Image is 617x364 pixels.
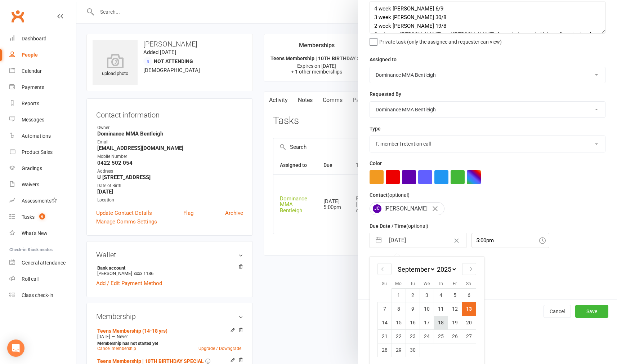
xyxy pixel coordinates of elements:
[424,281,430,286] small: We
[438,281,443,286] small: Th
[448,329,462,343] td: Friday, September 26, 2025
[370,90,401,98] label: Requested By
[9,144,76,160] a: Product Sales
[9,31,76,47] a: Dashboard
[448,316,462,329] td: Friday, September 19, 2025
[379,36,502,45] span: Private task (only the assignee and requester can view)
[462,263,476,275] div: Move forward to switch to the next month.
[420,329,434,343] td: Wednesday, September 24, 2025
[377,263,392,275] div: Move backward to switch to the previous month.
[22,133,51,139] div: Automations
[462,329,476,343] td: Saturday, September 27, 2025
[22,260,66,266] div: General attendance
[377,329,392,343] td: Sunday, September 21, 2025
[406,223,428,229] small: (optional)
[22,52,38,58] div: People
[370,1,605,34] textarea: 4 week [PERSON_NAME] 6/9 3 week [PERSON_NAME] 30/8 2 week [PERSON_NAME] 19/8 Spoken to [PERSON_NA...
[406,316,420,329] td: Tuesday, September 16, 2025
[406,288,420,302] td: Tuesday, September 2, 2025
[370,222,428,230] label: Due Date / Time
[370,202,444,215] div: [PERSON_NAME]
[22,198,57,204] div: Assessments
[392,316,406,329] td: Monday, September 15, 2025
[9,287,76,303] a: Class kiosk mode
[22,84,44,90] div: Payments
[9,177,76,193] a: Waivers
[420,316,434,329] td: Wednesday, September 17, 2025
[373,204,381,213] span: JC
[410,281,415,286] small: Tu
[382,281,387,286] small: Su
[392,343,406,357] td: Monday, September 29, 2025
[377,343,392,357] td: Sunday, September 28, 2025
[466,281,471,286] small: Sa
[406,329,420,343] td: Tuesday, September 23, 2025
[22,230,48,236] div: What's New
[462,316,476,329] td: Saturday, September 20, 2025
[9,112,76,128] a: Messages
[434,288,448,302] td: Thursday, September 4, 2025
[392,288,406,302] td: Monday, September 1, 2025
[39,213,45,219] span: 6
[22,101,39,106] div: Reports
[9,209,76,225] a: Tasks 6
[420,302,434,316] td: Wednesday, September 10, 2025
[406,302,420,316] td: Tuesday, September 9, 2025
[434,329,448,343] td: Thursday, September 25, 2025
[9,255,76,271] a: General attendance kiosk mode
[462,288,476,302] td: Saturday, September 6, 2025
[453,281,457,286] small: Fr
[420,288,434,302] td: Wednesday, September 3, 2025
[22,276,39,282] div: Roll call
[392,329,406,343] td: Monday, September 22, 2025
[370,255,411,263] label: Email preferences
[434,316,448,329] td: Thursday, September 18, 2025
[392,302,406,316] td: Monday, September 8, 2025
[575,305,608,318] button: Save
[22,36,46,41] div: Dashboard
[9,79,76,96] a: Payments
[22,117,44,123] div: Messages
[22,149,53,155] div: Product Sales
[370,191,410,199] label: Contact
[448,288,462,302] td: Friday, September 5, 2025
[370,125,381,133] label: Type
[388,192,410,198] small: (optional)
[9,193,76,209] a: Assessments
[9,96,76,112] a: Reports
[370,159,382,167] label: Color
[22,292,53,298] div: Class check-in
[9,271,76,287] a: Roll call
[9,63,76,79] a: Calendar
[377,316,392,329] td: Sunday, September 14, 2025
[395,281,402,286] small: Mo
[462,302,476,316] td: Selected. Saturday, September 13, 2025
[9,160,76,177] a: Gradings
[450,234,463,247] button: Clear Date
[544,305,571,318] button: Cancel
[406,343,420,357] td: Tuesday, September 30, 2025
[22,165,42,171] div: Gradings
[434,302,448,316] td: Thursday, September 11, 2025
[22,68,42,74] div: Calendar
[370,56,397,63] label: Assigned to
[377,302,392,316] td: Sunday, September 7, 2025
[9,47,76,63] a: People
[22,214,35,220] div: Tasks
[9,225,76,241] a: What's New
[7,339,24,357] div: Open Intercom Messenger
[22,182,39,187] div: Waivers
[9,128,76,144] a: Automations
[448,302,462,316] td: Friday, September 12, 2025
[9,7,27,25] a: Clubworx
